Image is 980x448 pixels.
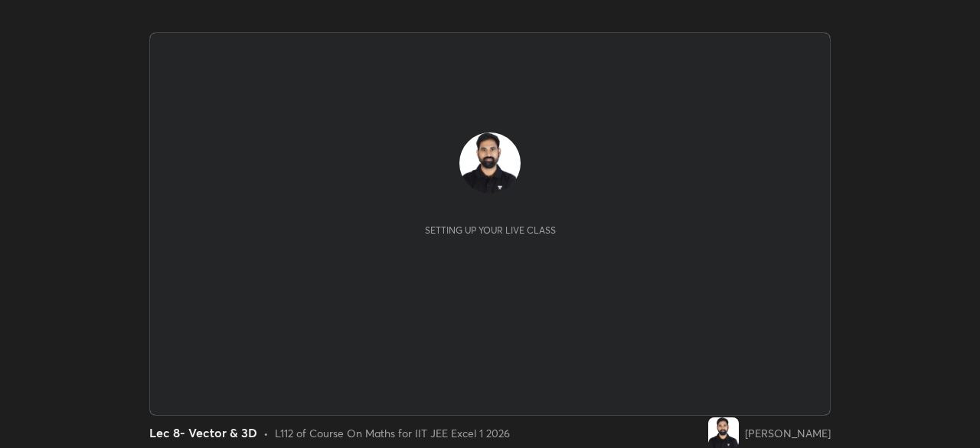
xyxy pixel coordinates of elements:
[275,425,510,441] div: L112 of Course On Maths for IIT JEE Excel 1 2026
[745,425,831,441] div: [PERSON_NAME]
[708,417,739,448] img: 04b9fe4193d640e3920203b3c5aed7f4.jpg
[459,132,521,194] img: 04b9fe4193d640e3920203b3c5aed7f4.jpg
[149,423,257,442] div: Lec 8- Vector & 3D
[263,425,269,441] div: •
[425,224,556,236] div: Setting up your live class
